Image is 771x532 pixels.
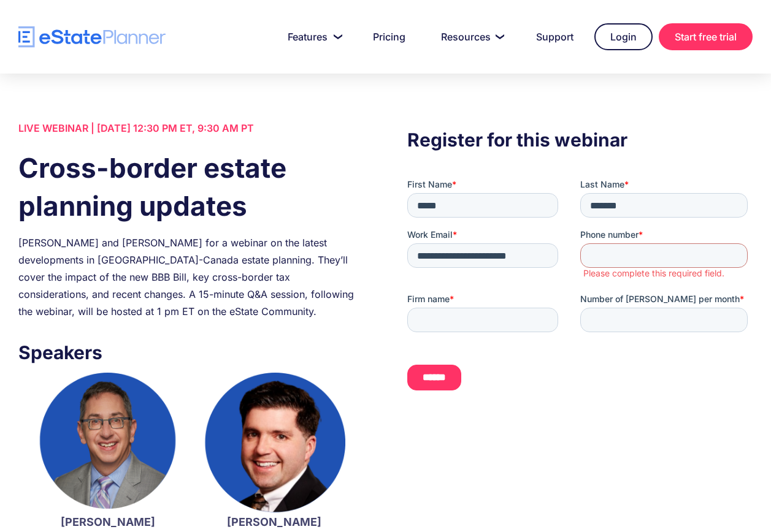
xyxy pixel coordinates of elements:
iframe: Form 0 [407,178,753,401]
h3: Register for this webinar [407,126,753,154]
a: Login [594,23,653,50]
a: home [18,26,166,48]
h1: Cross-border estate planning updates [18,149,364,225]
a: Support [521,25,588,49]
div: [PERSON_NAME] and [PERSON_NAME] for a webinar on the latest developments in [GEOGRAPHIC_DATA]-Can... [18,234,364,320]
div: LIVE WEBINAR | [DATE] 12:30 PM ET, 9:30 AM PT [18,120,364,137]
span: Number of [PERSON_NAME] per month [173,115,332,126]
a: Start free trial [659,23,753,50]
label: Please complete this required field. [176,89,346,101]
strong: [PERSON_NAME] [227,515,321,528]
strong: [PERSON_NAME] [61,515,155,528]
a: Resources [426,25,515,49]
h3: Speakers [18,338,364,367]
a: Features [273,25,352,49]
a: Pricing [358,25,420,49]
